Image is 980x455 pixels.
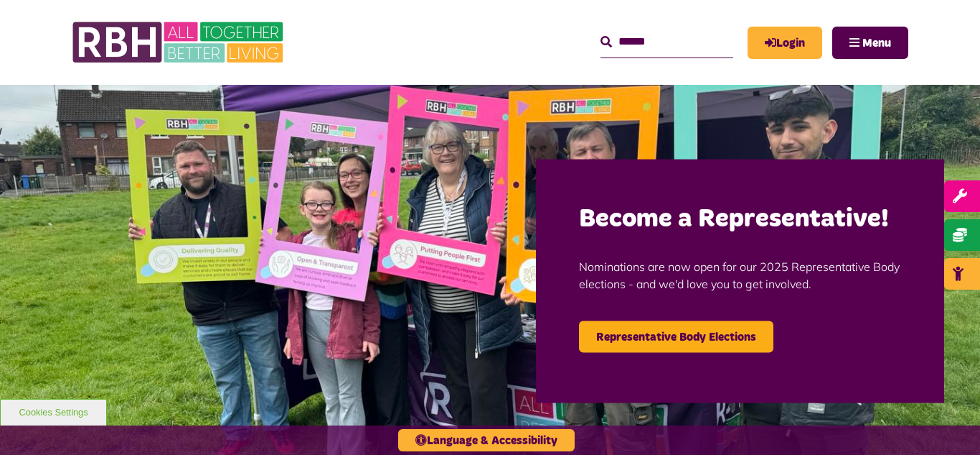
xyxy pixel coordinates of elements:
[579,236,901,313] p: Nominations are now open for our 2025 Representative Body elections - and we'd love you to get in...
[579,321,773,352] a: Representative Body Elections
[862,37,891,49] span: Menu
[72,14,287,70] img: RBH
[832,27,908,59] button: Navigation
[398,429,575,451] button: Language & Accessibility
[579,202,901,236] h2: Become a Representative!
[748,27,822,59] a: MyRBH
